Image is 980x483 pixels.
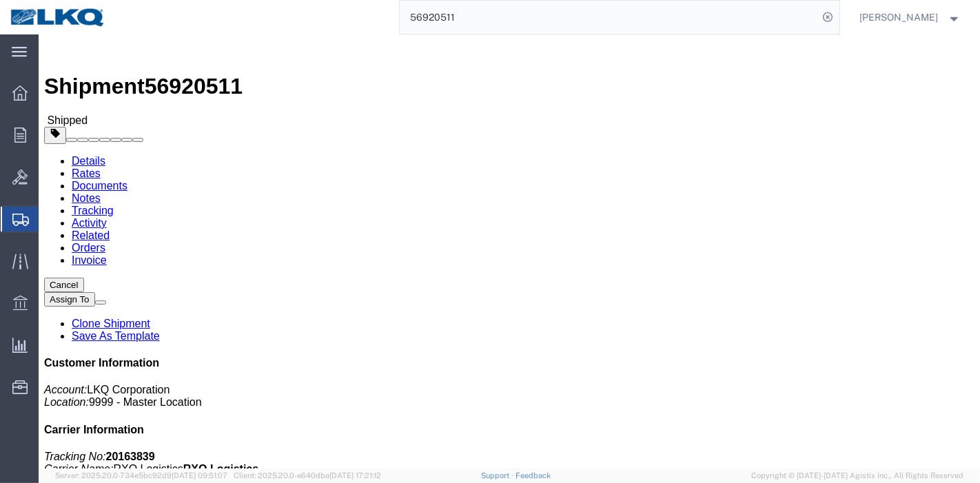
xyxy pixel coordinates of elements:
img: logo [10,7,106,28]
input: Search for shipment number, reference number [400,1,819,34]
span: Client: 2025.20.0-e640dba [234,471,381,480]
iframe: To enrich screen reader interactions, please activate Accessibility in Grammarly extension settings [39,34,980,469]
span: [DATE] 09:51:07 [172,471,227,480]
span: Praveen Nagaraj [860,10,939,25]
button: [PERSON_NAME] [859,9,961,25]
span: [DATE] 17:21:12 [329,471,381,480]
a: Feedback [515,471,551,480]
a: Support [481,471,515,480]
span: Server: 2025.20.0-734e5bc92d9 [55,471,227,480]
span: Copyright © [DATE]-[DATE] Agistix Inc., All Rights Reserved [751,470,963,482]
